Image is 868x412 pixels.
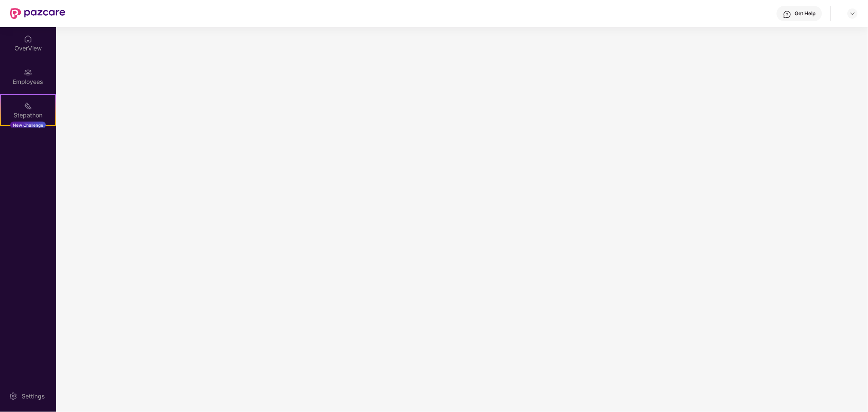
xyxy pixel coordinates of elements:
[19,392,47,401] div: Settings
[10,122,46,128] div: New Challenge
[24,102,32,110] img: svg+xml;base64,PHN2ZyB4bWxucz0iaHR0cDovL3d3dy53My5vcmcvMjAwMC9zdmciIHdpZHRoPSIyMSIgaGVpZ2h0PSIyMC...
[783,10,792,19] img: svg+xml;base64,PHN2ZyBpZD0iSGVscC0zMngzMiIgeG1sbnM9Imh0dHA6Ly93d3cudzMub3JnLzIwMDAvc3ZnIiB3aWR0aD...
[24,35,32,43] img: svg+xml;base64,PHN2ZyBpZD0iSG9tZSIgeG1sbnM9Imh0dHA6Ly93d3cudzMub3JnLzIwMDAvc3ZnIiB3aWR0aD0iMjAiIG...
[1,111,55,120] div: Stepathon
[795,10,816,17] div: Get Help
[10,8,65,19] img: New Pazcare Logo
[9,392,17,401] img: svg+xml;base64,PHN2ZyBpZD0iU2V0dGluZy0yMHgyMCIgeG1sbnM9Imh0dHA6Ly93d3cudzMub3JnLzIwMDAvc3ZnIiB3aW...
[24,68,32,77] img: svg+xml;base64,PHN2ZyBpZD0iRW1wbG95ZWVzIiB4bWxucz0iaHR0cDovL3d3dy53My5vcmcvMjAwMC9zdmciIHdpZHRoPS...
[849,10,856,17] img: svg+xml;base64,PHN2ZyBpZD0iRHJvcGRvd24tMzJ4MzIiIHhtbG5zPSJodHRwOi8vd3d3LnczLm9yZy8yMDAwL3N2ZyIgd2...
